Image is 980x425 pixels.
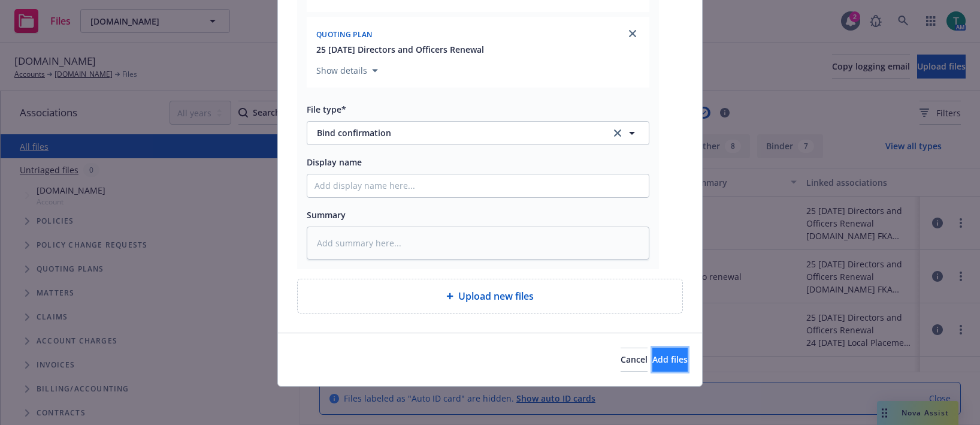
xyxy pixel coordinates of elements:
button: Bind confirmationclear selection [307,121,649,145]
span: Quoting plan [316,29,373,40]
span: Bind confirmation [317,126,594,139]
span: File type* [307,104,346,115]
a: clear selection [610,126,625,140]
div: Upload new files [297,279,683,314]
a: close [625,26,640,41]
span: Upload new files [458,289,534,303]
input: Add display name here... [307,174,649,197]
button: 25 [DATE] Directors and Officers Renewal [316,43,484,56]
button: Add files [652,348,688,372]
button: Show details [311,64,383,78]
span: Summary [307,209,346,221]
span: Cancel [621,354,648,365]
span: Display name [307,156,362,168]
button: Cancel [621,348,648,372]
span: Add files [652,354,688,365]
